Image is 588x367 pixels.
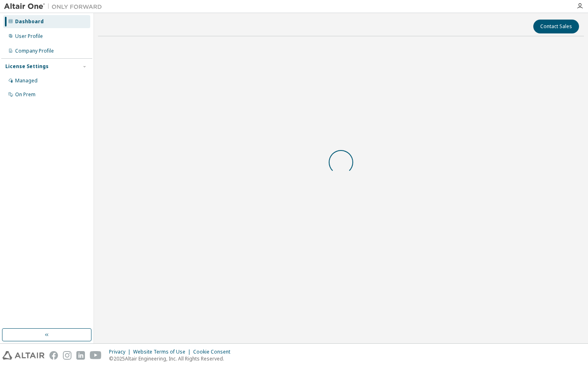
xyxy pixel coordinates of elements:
[15,91,36,98] div: On Prem
[533,20,579,33] button: Contact Sales
[15,18,44,25] div: Dashboard
[109,355,235,362] p: © 2025 Altair Engineering, Inc. All Rights Reserved.
[133,349,193,355] div: Website Terms of Use
[90,351,102,360] img: youtube.svg
[63,351,71,360] img: instagram.svg
[5,63,49,70] div: License Settings
[4,2,106,11] img: Altair One
[76,351,85,360] img: linkedin.svg
[15,77,38,84] div: Managed
[49,351,58,360] img: facebook.svg
[15,48,54,54] div: Company Profile
[15,33,43,40] div: User Profile
[109,349,133,355] div: Privacy
[193,349,235,355] div: Cookie Consent
[2,351,45,360] img: altair_logo.svg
